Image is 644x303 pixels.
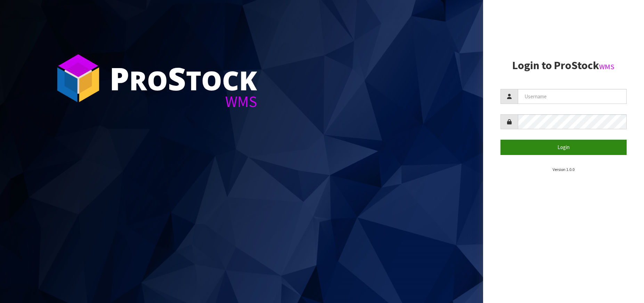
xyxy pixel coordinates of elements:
small: Version 1.0.0 [553,167,574,172]
input: Username [518,89,627,104]
small: WMS [599,62,614,71]
img: ProStock Cube [52,52,104,104]
button: Login [500,140,627,155]
h2: Login to ProStock [500,59,627,72]
span: P [109,57,129,99]
div: WMS [109,94,257,109]
div: ro tock [109,63,257,94]
span: S [168,57,186,99]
